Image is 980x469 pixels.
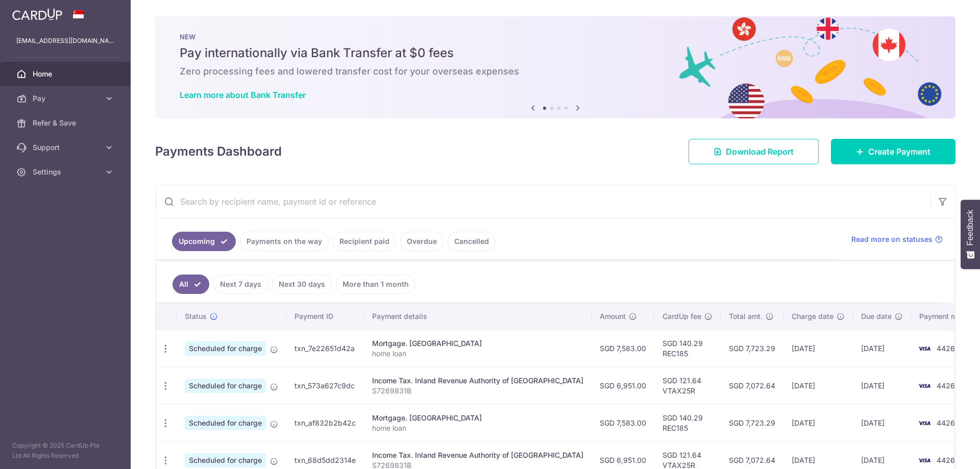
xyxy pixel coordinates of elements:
[185,341,266,356] span: Scheduled for charge
[372,386,583,396] p: S7269831B
[914,454,935,466] img: Bank Card
[721,330,783,367] td: SGD 7,723.29
[173,275,209,294] a: All
[372,349,583,359] p: home loan
[240,232,329,251] a: Payments on the way
[914,380,935,392] img: Bank Card
[689,139,819,164] a: Download Report
[914,342,935,355] img: Bank Card
[663,311,701,322] span: CardUp fee
[156,185,930,218] input: Search by recipient name, payment id or reference
[336,275,415,294] a: More than 1 month
[172,232,236,251] a: Upcoming
[783,367,853,404] td: [DATE]
[851,234,933,244] span: Read more on statuses
[185,311,207,322] span: Status
[12,8,62,20] img: CardUp
[600,311,626,322] span: Amount
[180,45,931,61] h5: Pay internationally via Bank Transfer at $0 fees
[33,93,100,104] span: Pay
[851,234,943,244] a: Read more on statuses
[180,90,306,100] a: Learn more about Bank Transfer
[861,311,892,322] span: Due date
[372,376,583,386] div: Income Tax. Inland Revenue Authority of [GEOGRAPHIC_DATA]
[372,450,583,460] div: Income Tax. Inland Revenue Authority of [GEOGRAPHIC_DATA]
[272,275,332,294] a: Next 30 days
[654,367,721,404] td: SGD 121.64 VTAX25R
[937,456,955,464] span: 4426
[592,330,654,367] td: SGD 7,583.00
[400,232,444,251] a: Overdue
[853,367,911,404] td: [DATE]
[372,338,583,349] div: Mortgage. [GEOGRAPHIC_DATA]
[914,417,935,429] img: Bank Card
[180,33,931,41] p: NEW
[966,210,975,245] span: Feedback
[831,139,955,164] a: Create Payment
[286,367,364,404] td: txn_573a627c9dc
[333,232,396,251] a: Recipient paid
[783,404,853,441] td: [DATE]
[961,200,980,269] button: Feedback - Show survey
[372,423,583,433] p: home loan
[448,232,496,251] a: Cancelled
[33,69,100,79] span: Home
[33,167,100,177] span: Settings
[155,142,282,161] h4: Payments Dashboard
[185,416,266,430] span: Scheduled for charge
[937,418,955,427] span: 4426
[726,145,794,158] span: Download Report
[16,36,114,46] p: [EMAIL_ADDRESS][DOMAIN_NAME]
[721,367,783,404] td: SGD 7,072.64
[937,344,955,353] span: 4426
[372,413,583,423] div: Mortgage. [GEOGRAPHIC_DATA]
[185,379,266,393] span: Scheduled for charge
[654,330,721,367] td: SGD 140.29 REC185
[286,330,364,367] td: txn_7e22651d42a
[286,404,364,441] td: txn_af832b2b42c
[654,404,721,441] td: SGD 140.29 REC185
[937,381,955,390] span: 4426
[180,65,931,78] h6: Zero processing fees and lowered transfer cost for your overseas expenses
[792,311,834,322] span: Charge date
[33,118,100,128] span: Refer & Save
[783,330,853,367] td: [DATE]
[185,453,266,467] span: Scheduled for charge
[592,367,654,404] td: SGD 6,951.00
[33,142,100,153] span: Support
[213,275,268,294] a: Next 7 days
[868,145,930,158] span: Create Payment
[721,404,783,441] td: SGD 7,723.29
[853,330,911,367] td: [DATE]
[364,303,592,330] th: Payment details
[592,404,654,441] td: SGD 7,583.00
[853,404,911,441] td: [DATE]
[155,16,955,118] img: Bank transfer banner
[729,311,763,322] span: Total amt.
[286,303,364,330] th: Payment ID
